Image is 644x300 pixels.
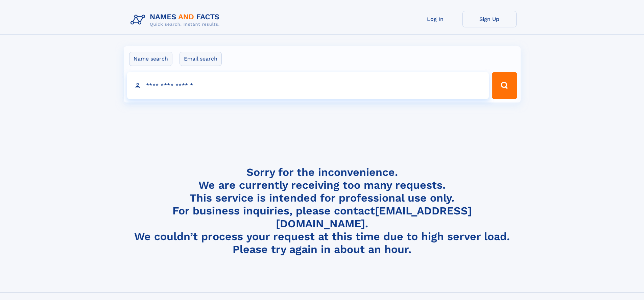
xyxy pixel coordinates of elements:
[129,52,172,66] label: Name search
[462,11,517,27] a: Sign Up
[127,72,489,99] input: search input
[180,52,222,66] label: Email search
[128,11,225,29] img: Logo Names and Facts
[128,166,517,256] h4: Sorry for the inconvenience. We are currently receiving too many requests. This service is intend...
[408,11,462,27] a: Log In
[492,72,517,99] button: Search Button
[276,204,472,230] a: [EMAIL_ADDRESS][DOMAIN_NAME]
